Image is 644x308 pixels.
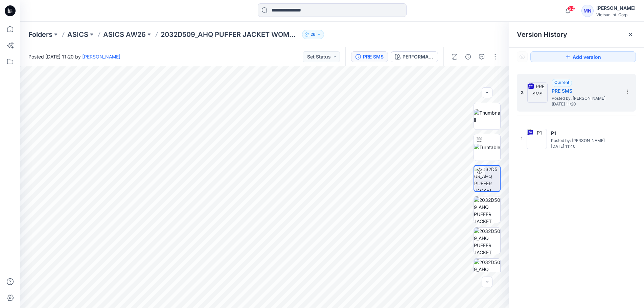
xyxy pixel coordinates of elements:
img: 2032D509_AHQ PUFFER JACKET WOMEN WESTERN_AW26_PRE SMS_PERFORMANCE BLACK_001_Front [474,196,500,223]
span: 2. [521,90,525,96]
button: PRE SMS [351,51,388,62]
span: Posted by: Maianh Nguyen [552,95,619,102]
button: PERFORMANCE BLACK_001 [391,51,438,62]
span: 1. [521,136,524,142]
a: [PERSON_NAME] [82,54,120,60]
div: [PERSON_NAME] [596,4,636,12]
a: ASICS [67,30,88,39]
img: 2032D509_AHQ PUFFER JACKET WOMEN WESTERN_AW26_PRE SMS_PERFORMANCE BLACK_001_Back [474,259,500,285]
button: Close [628,32,633,37]
img: Thumbnail [474,109,500,123]
img: 2032D509_AHQ PUFFER JACKET WOMEN WESTERN_AW26_PRE SMS_PERFORMANCE BLACK_001_Left [474,228,500,254]
span: Current [554,80,569,85]
span: 32 [568,6,575,11]
span: Version History [517,30,567,39]
img: 2032D509_AHQ PUFFER JACKET WOMEN WESTERN_AW26_PRE SMS PERFORMANCE BLACK_001 [474,166,500,191]
button: 26 [302,30,324,39]
div: PRE SMS [363,53,384,61]
div: Vietsun Int. Corp [596,12,636,17]
a: Folders [28,30,52,39]
button: Details [463,51,474,62]
p: 2032D509_AHQ PUFFER JACKET WOMEN WESTERN_AW26 [161,30,299,39]
img: Turntable [474,144,500,151]
button: Show Hidden Versions [517,51,528,62]
img: PRE SMS [527,82,548,103]
div: MN [581,5,594,17]
span: [DATE] 11:40 [551,144,619,149]
h5: PRE SMS [552,87,619,95]
div: PERFORMANCE BLACK_001 [402,53,434,61]
button: Add version [530,51,636,62]
img: P1 [527,129,547,149]
a: ASICS AW26 [103,30,146,39]
span: [DATE] 11:20 [552,102,619,106]
span: Posted by: Luyen Le [551,137,619,144]
span: Posted [DATE] 11:20 by [28,53,120,60]
p: 26 [310,31,316,38]
h5: P1 [551,129,619,137]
